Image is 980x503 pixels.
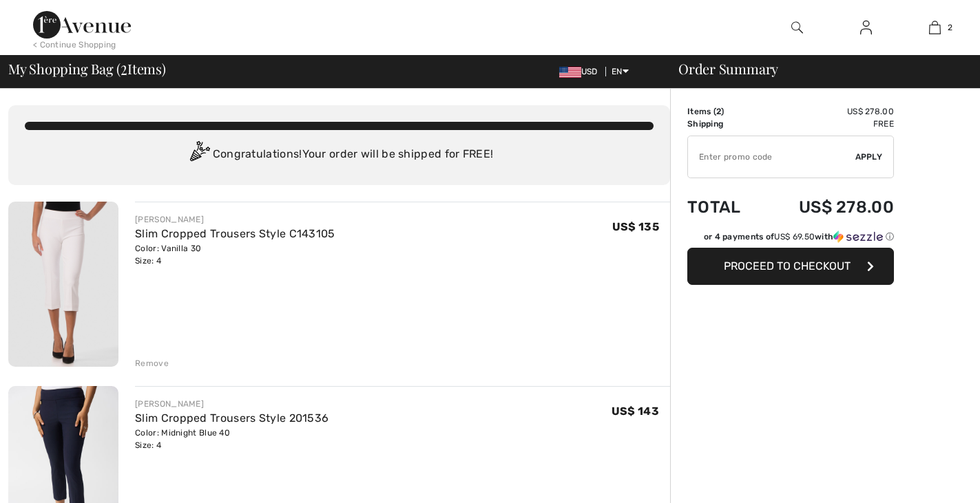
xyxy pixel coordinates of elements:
[8,202,118,367] img: Slim Cropped Trousers Style C143105
[135,427,329,451] div: Color: Midnight Blue 40 Size: 4
[135,213,335,226] div: [PERSON_NAME]
[901,19,968,36] a: 2
[559,67,581,78] img: US Dollar
[716,107,721,116] span: 2
[855,151,883,163] span: Apply
[612,67,629,76] span: EN
[687,184,762,231] td: Total
[948,21,952,34] span: 2
[135,227,335,240] a: Slim Cropped Trousers Style C143105
[849,19,883,36] a: Sign In
[8,62,166,76] span: My Shopping Bag ( Items)
[762,105,894,118] td: US$ 278.00
[724,259,851,272] span: Proceed to Checkout
[612,220,659,233] span: US$ 135
[929,19,941,36] img: My Bag
[612,405,659,418] span: US$ 143
[774,232,815,242] span: US$ 69.50
[860,19,872,36] img: My Info
[135,242,335,267] div: Color: Vanilla 30 Size: 4
[25,141,654,169] div: Congratulations! Your order will be shipped for FREE!
[762,184,894,231] td: US$ 278.00
[687,105,762,118] td: Items ( )
[762,118,894,130] td: Free
[135,398,329,410] div: [PERSON_NAME]
[833,231,883,243] img: Sezzle
[33,39,116,51] div: < Continue Shopping
[121,58,127,76] span: 2
[687,231,894,248] div: or 4 payments ofUS$ 69.50withSezzle Click to learn more about Sezzle
[135,357,169,370] div: Remove
[688,136,855,178] input: Promo code
[704,231,894,243] div: or 4 payments of with
[559,67,603,76] span: USD
[662,62,972,76] div: Order Summary
[687,118,762,130] td: Shipping
[33,11,131,39] img: 1ère Avenue
[687,248,894,285] button: Proceed to Checkout
[791,19,803,36] img: search the website
[135,411,329,425] a: Slim Cropped Trousers Style 201536
[185,141,213,169] img: Congratulation2.svg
